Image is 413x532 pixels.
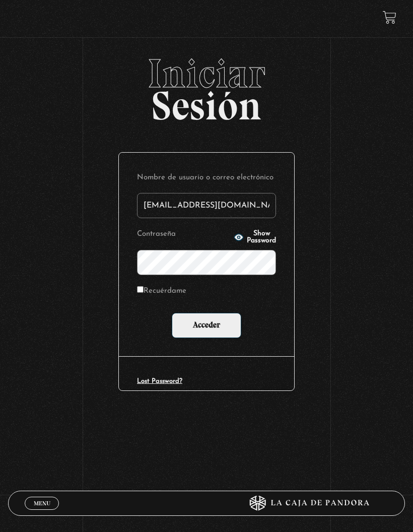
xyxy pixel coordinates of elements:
[172,313,241,338] input: Acceder
[137,227,231,242] label: Contraseña
[34,500,50,506] span: Menu
[234,230,276,244] button: Show Password
[8,53,404,118] h2: Sesión
[137,171,276,185] label: Nombre de usuario o correo electrónico
[137,286,144,293] input: Recuérdame
[30,509,54,516] span: Cerrar
[8,53,404,94] span: Iniciar
[137,284,186,299] label: Recuérdame
[247,230,276,244] span: Show Password
[137,378,182,384] a: Lost Password?
[383,11,396,24] a: View your shopping cart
